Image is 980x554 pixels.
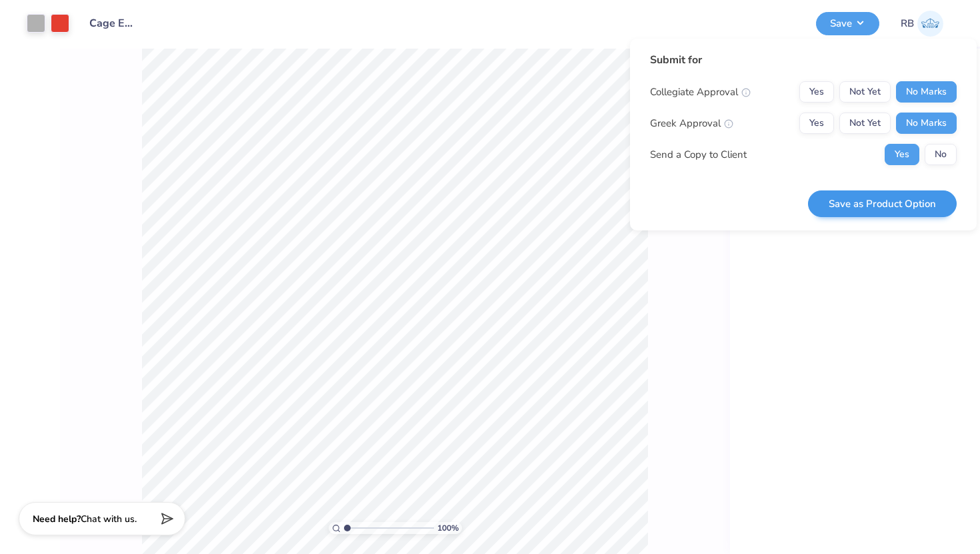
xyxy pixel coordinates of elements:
[925,144,957,165] button: No
[896,81,957,103] button: No Marks
[901,11,943,37] a: RB
[885,144,919,165] button: Yes
[839,81,891,103] button: Not Yet
[650,116,733,131] div: Greek Approval
[81,513,137,525] span: Chat with us.
[650,85,751,100] div: Collegiate Approval
[799,81,834,103] button: Yes
[650,52,957,68] div: Submit for
[33,513,81,525] strong: Need help?
[901,16,914,31] span: RB
[816,12,879,35] button: Save
[917,11,943,37] img: Riley Barbalat
[79,10,145,37] input: Untitled Design
[839,113,891,134] button: Not Yet
[896,113,957,134] button: No Marks
[437,522,459,534] span: 100 %
[799,113,834,134] button: Yes
[650,147,747,162] div: Send a Copy to Client
[808,190,957,218] button: Save as Product Option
